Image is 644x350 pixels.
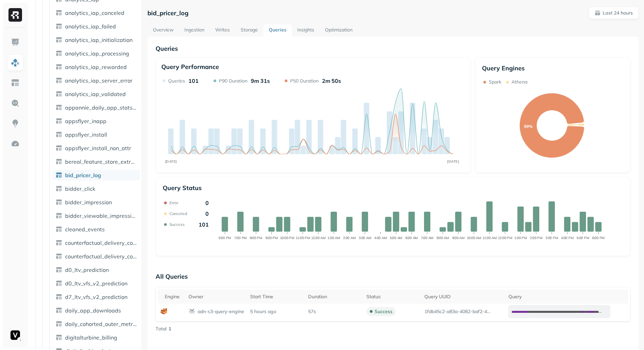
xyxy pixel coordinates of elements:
[147,9,188,17] p: bid_pricer_log
[56,294,62,300] img: table
[56,239,62,246] img: table
[53,251,140,262] a: counterfactual_delivery_control_staging
[53,89,140,99] a: analytics_iap_validated
[56,9,62,16] img: table
[56,199,62,206] img: table
[156,326,166,332] p: Total
[65,145,131,151] span: appsflyer_install_non_attr
[421,236,433,240] tspan: 7:00 AM
[168,78,185,84] p: Queries
[56,334,62,341] img: table
[65,334,117,341] span: digitalturbine_billing
[53,48,140,59] a: analytics_iap_processing
[482,64,623,72] p: Query Engines
[263,24,292,37] a: Queries
[65,77,133,84] span: analytics_iap_server_error
[251,77,270,84] p: 9m 31s
[56,266,62,273] img: table
[280,236,294,240] tspan: 10:00 PM
[188,77,199,84] p: 101
[65,131,107,138] span: appsflyer_install
[56,158,62,165] img: table
[53,224,140,235] a: cleaned_events
[210,24,235,37] a: Writes
[169,222,185,227] p: Success
[65,64,127,70] span: analytics_iap_rewarded
[65,185,95,192] span: bidder_click
[53,7,140,18] a: analytics_iap_canceled
[53,210,140,221] a: bidder_viewable_impression
[165,294,183,300] div: Engine
[53,319,140,329] a: daily_cohorted_outer_metrics
[482,236,497,240] tspan: 11:00 AM
[65,239,137,246] span: counterfactual_delivery_control
[53,170,140,181] a: bid_pricer_log
[53,237,140,248] a: counterfactual_delivery_control
[65,158,137,165] span: bereal_feature_store_extract
[65,199,112,206] span: bidder_impression
[374,236,387,240] tspan: 4:00 AM
[53,62,140,72] a: analytics_iap_rewarded
[56,253,62,260] img: table
[163,184,202,192] p: Query Status
[561,236,573,240] tspan: 4:00 PM
[53,21,140,32] a: analytics_iap_failed
[65,9,124,16] span: analytics_iap_canceled
[603,10,633,16] p: Last 24 hours
[65,212,137,219] span: bidder_viewable_impression
[53,116,140,126] a: appsflyer_inapp
[390,236,402,240] tspan: 5:00 AM
[530,236,542,240] tspan: 2:00 PM
[234,236,246,240] tspan: 7:00 PM
[366,294,419,300] div: Status
[436,236,449,240] tspan: 8:00 AM
[545,236,558,240] tspan: 3:00 PM
[199,221,209,228] p: 101
[53,75,140,86] a: analytics_iap_server_error
[56,131,62,138] img: table
[156,270,630,283] p: All Queries
[53,278,140,289] a: d0_ltv_vfs_v2_prediction
[424,294,503,300] div: Query UUID
[65,37,133,43] span: analytics_iap_initialization
[511,79,527,85] p: Athena
[56,64,62,70] img: table
[447,159,459,164] tspan: [DATE]
[218,236,231,240] tspan: 6:00 PM
[53,197,140,208] a: bidder_impression
[65,253,137,260] span: counterfactual_delivery_control_staging
[11,119,20,128] img: Insights
[308,294,361,300] div: Duration
[53,143,140,154] a: appsflyer_install_non_attr
[56,91,62,97] img: table
[56,23,62,30] img: table
[359,236,371,240] tspan: 3:00 AM
[250,294,303,300] div: Start Time
[592,236,604,240] tspan: 6:00 PM
[405,236,418,240] tspan: 6:00 AM
[265,236,278,240] tspan: 9:00 PM
[320,24,358,37] a: Optimization
[169,211,187,216] p: Canceled
[327,236,340,240] tspan: 1:00 AM
[65,294,127,300] span: d7_ltv_vfs_v2_prediction
[11,139,20,148] img: Optimization
[169,200,178,205] p: Error
[65,321,137,327] span: daily_cohorted_outer_metrics
[295,236,310,240] tspan: 11:00 PM
[198,308,244,315] p: adn-s3-query-engine
[65,266,109,273] span: d0_ltv_prediction
[56,226,62,233] img: table
[11,78,20,87] img: Asset Explorer
[11,38,20,47] img: Dashboard
[65,50,129,57] span: analytics_iap_processing
[65,280,127,287] span: d0_ltv_vfs_v2_prediction
[53,183,140,194] a: bidder_click
[514,236,527,240] tspan: 1:00 PM
[65,172,101,179] span: bid_pricer_log
[147,24,179,37] a: Overview
[56,104,62,111] img: table
[375,308,393,315] p: success
[250,308,303,315] p: 5 hours ago
[524,124,532,129] text: 99%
